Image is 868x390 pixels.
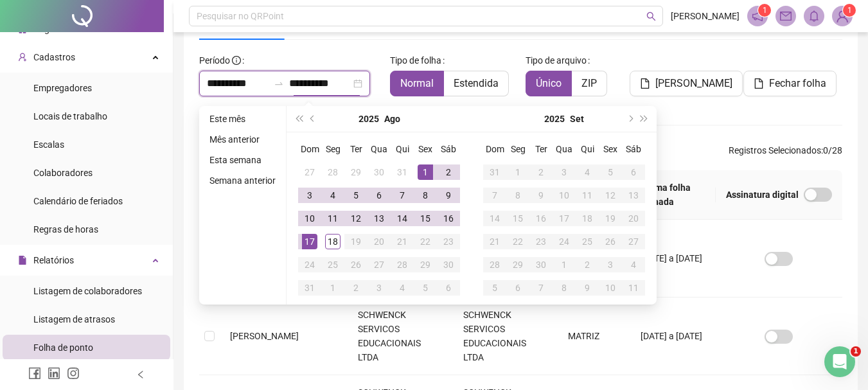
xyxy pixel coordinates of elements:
[298,161,321,184] td: 2025-07-27
[603,164,618,180] div: 5
[576,276,599,299] td: 2025-10-09
[302,164,317,180] div: 27
[321,207,344,230] td: 2025-08-11
[33,139,64,150] span: Escalas
[298,207,321,230] td: 2025-08-10
[758,4,771,17] sup: 1
[603,280,618,296] div: 10
[348,164,364,180] div: 29
[384,106,400,132] button: month panel
[729,143,842,164] span: : 0 / 28
[558,297,630,375] td: MATRIZ
[441,280,456,296] div: 6
[418,211,433,226] div: 15
[622,253,645,276] td: 2025-10-04
[637,106,651,132] button: super-next-year
[391,230,414,253] td: 2025-08-21
[454,77,499,89] span: Estendida
[553,184,576,207] td: 2025-09-10
[298,184,321,207] td: 2025-08-03
[510,234,526,249] div: 22
[371,280,387,296] div: 3
[553,161,576,184] td: 2025-09-03
[553,137,576,161] th: Qua
[626,280,641,296] div: 11
[576,207,599,230] td: 2025-09-18
[626,257,641,272] div: 4
[556,280,572,296] div: 8
[630,297,716,375] td: [DATE] a [DATE]
[298,253,321,276] td: 2025-08-24
[847,6,852,15] span: 1
[580,188,595,203] div: 11
[371,257,387,272] div: 27
[506,207,529,230] td: 2025-09-15
[529,184,553,207] td: 2025-09-09
[325,234,341,249] div: 18
[556,257,572,272] div: 1
[306,106,320,132] button: prev-year
[368,161,391,184] td: 2025-07-30
[626,164,641,180] div: 6
[603,234,618,249] div: 26
[199,55,230,66] span: Período
[33,342,93,353] span: Folha de ponto
[580,280,595,296] div: 9
[506,253,529,276] td: 2025-09-29
[371,234,387,249] div: 20
[302,280,317,296] div: 31
[640,78,650,89] span: file
[371,188,387,203] div: 6
[33,314,115,324] span: Listagem de atrasos
[441,188,456,203] div: 9
[553,207,576,230] td: 2025-09-17
[437,137,460,161] th: Sáb
[441,211,456,226] div: 16
[599,253,622,276] td: 2025-10-03
[487,234,502,249] div: 21
[603,211,618,226] div: 19
[67,367,80,380] span: instagram
[630,170,716,220] th: Última folha fechada
[510,280,526,296] div: 6
[302,234,317,249] div: 17
[348,234,364,249] div: 19
[622,230,645,253] td: 2025-09-27
[529,230,553,253] td: 2025-09-23
[348,297,453,375] td: SCHWENCK SERVICOS EDUCACIONAIS LTDA
[204,152,281,168] li: Esta semana
[483,276,506,299] td: 2025-10-05
[394,211,410,226] div: 14
[483,184,506,207] td: 2025-09-07
[321,276,344,299] td: 2025-09-01
[391,137,414,161] th: Qui
[599,207,622,230] td: 2025-09-19
[671,9,740,23] span: [PERSON_NAME]
[556,211,572,226] div: 17
[506,184,529,207] td: 2025-09-08
[437,253,460,276] td: 2025-08-30
[576,161,599,184] td: 2025-09-04
[754,78,764,89] span: file
[344,276,368,299] td: 2025-09-02
[622,184,645,207] td: 2025-09-13
[623,106,637,132] button: next-year
[533,257,549,272] div: 30
[33,286,142,296] span: Listagem de colaboradores
[348,211,364,226] div: 12
[553,230,576,253] td: 2025-09-24
[581,77,597,89] span: ZIP
[33,224,98,235] span: Regras de horas
[414,184,437,207] td: 2025-08-08
[533,188,549,203] div: 9
[544,106,565,132] button: year panel
[510,211,526,226] div: 15
[394,234,410,249] div: 21
[33,52,75,62] span: Cadastros
[368,137,391,161] th: Qua
[437,276,460,299] td: 2025-09-06
[348,280,364,296] div: 2
[344,230,368,253] td: 2025-08-19
[394,257,410,272] div: 28
[529,253,553,276] td: 2025-09-30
